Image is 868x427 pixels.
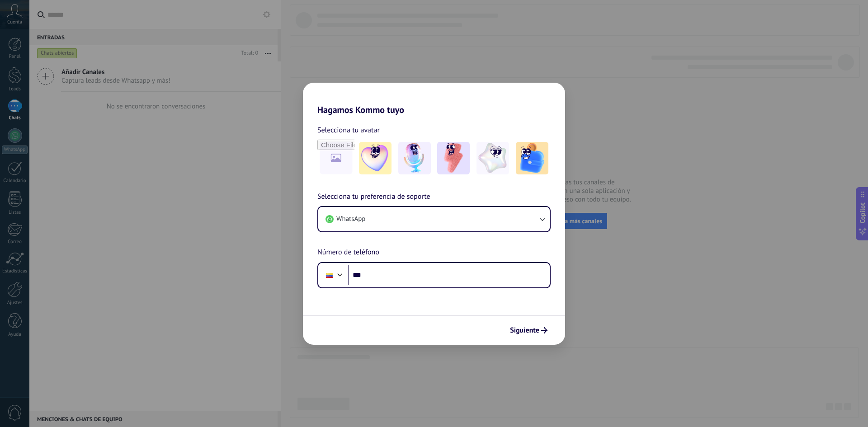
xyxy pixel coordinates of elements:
[317,124,380,136] span: Selecciona tu avatar
[398,142,431,174] img: -2.jpeg
[303,83,565,115] h2: Hagamos Kommo tuyo
[516,142,548,174] img: -5.jpeg
[317,191,430,203] span: Selecciona tu preferencia de soporte
[317,247,379,258] span: Número de teléfono
[359,142,392,174] img: -1.jpeg
[476,142,509,174] img: -4.jpeg
[318,207,550,231] button: WhatsApp
[506,323,552,338] button: Siguiente
[510,327,539,333] span: Siguiente
[336,215,365,224] span: WhatsApp
[437,142,470,174] img: -3.jpeg
[321,266,338,285] div: Colombia: + 57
